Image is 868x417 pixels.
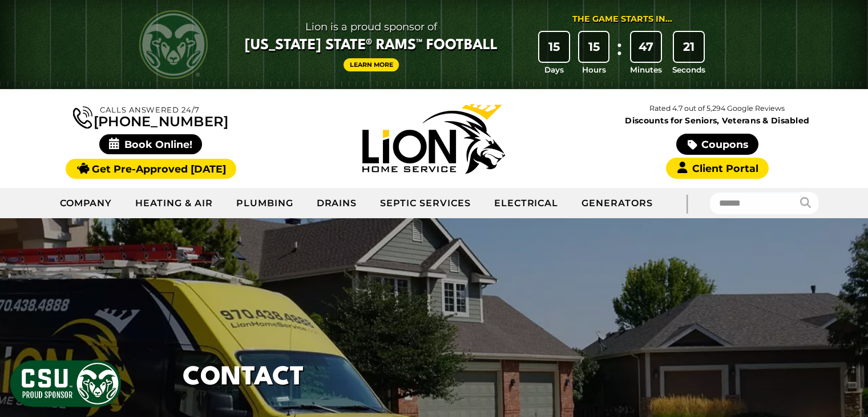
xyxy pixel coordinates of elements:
[305,189,369,218] a: Drains
[9,359,123,408] img: CSU Sponsor Badge
[544,64,564,75] span: Days
[225,189,305,218] a: Plumbing
[631,32,661,62] div: 47
[664,188,710,218] div: |
[73,104,228,129] a: [PHONE_NUMBER]
[99,134,203,154] span: Book Online!
[183,359,304,397] h1: Contact
[672,64,705,75] span: Seconds
[139,10,208,79] img: CSU Rams logo
[576,102,859,115] p: Rated 4.7 out of 5,294 Google Reviews
[66,159,236,179] a: Get Pre-Approved [DATE]
[578,117,857,125] span: Discounts for Seniors, Veterans & Disabled
[666,158,769,179] a: Client Portal
[613,32,625,76] div: :
[579,32,609,62] div: 15
[124,189,224,218] a: Heating & Air
[483,189,571,218] a: Electrical
[362,104,505,174] img: Lion Home Service
[245,18,498,36] span: Lion is a proud sponsor of
[582,64,606,75] span: Hours
[539,32,569,62] div: 15
[630,64,662,75] span: Minutes
[674,32,704,62] div: 21
[344,58,399,71] a: Learn More
[245,36,498,55] span: [US_STATE] State® Rams™ Football
[49,189,124,218] a: Company
[676,134,758,155] a: Coupons
[572,13,672,26] div: The Game Starts in...
[369,189,482,218] a: Septic Services
[570,189,664,218] a: Generators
